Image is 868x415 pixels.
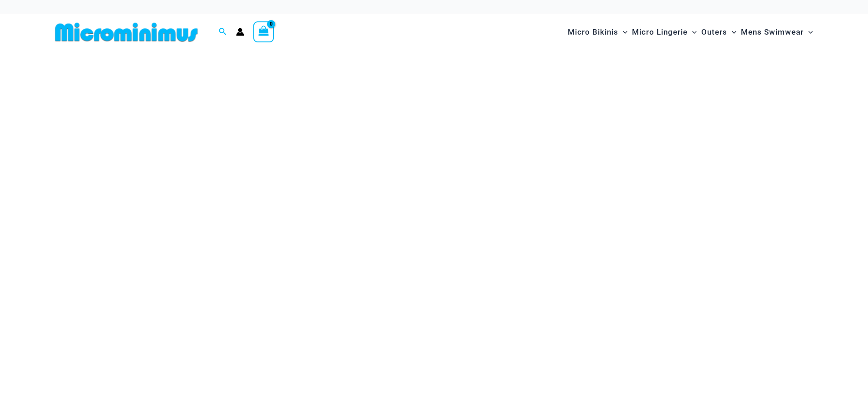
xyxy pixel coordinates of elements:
a: View Shopping Cart, empty [253,21,274,42]
span: Menu Toggle [727,20,736,44]
span: Mens Swimwear [741,20,804,44]
img: MM SHOP LOGO FLAT [51,22,201,42]
span: Menu Toggle [804,20,813,44]
a: Account icon link [236,28,244,36]
a: Micro BikinisMenu ToggleMenu Toggle [565,18,630,46]
span: Micro Bikinis [568,20,618,44]
span: Menu Toggle [618,20,627,44]
a: OutersMenu ToggleMenu Toggle [699,18,739,46]
span: Menu Toggle [688,20,697,44]
span: Micro Lingerie [632,20,688,44]
nav: Site Navigation [564,17,817,47]
a: Search icon link [219,26,227,38]
a: Mens SwimwearMenu ToggleMenu Toggle [739,18,815,46]
span: Outers [701,20,727,44]
a: Micro LingerieMenu ToggleMenu Toggle [630,18,699,46]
